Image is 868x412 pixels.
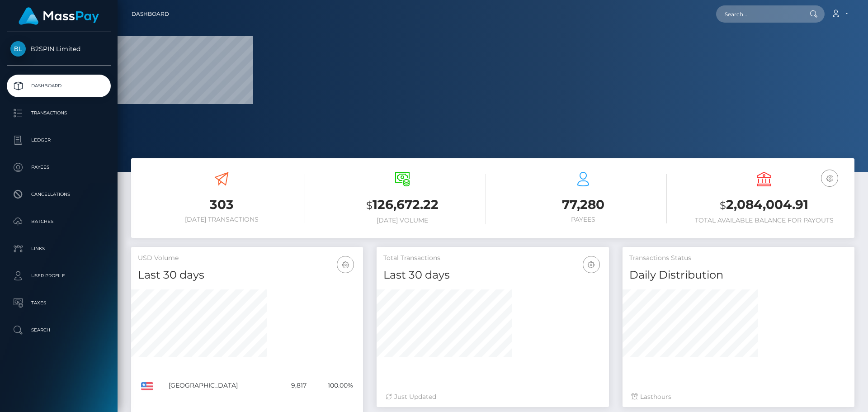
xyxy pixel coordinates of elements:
a: Cancellations [7,183,111,206]
h5: Total Transactions [383,254,602,263]
p: Dashboard [10,79,107,93]
small: $ [720,199,726,212]
h6: Total Available Balance for Payouts [680,217,848,224]
a: Transactions [7,102,111,124]
p: Batches [10,215,107,228]
img: B2SPIN Limited [10,41,26,57]
p: Payees [10,161,107,174]
td: [GEOGRAPHIC_DATA] [165,375,278,396]
img: MassPay Logo [19,7,99,25]
p: Cancellations [10,188,107,201]
p: Taxes [10,296,107,310]
a: Links [7,237,111,260]
a: Dashboard [7,75,111,97]
span: B2SPIN Limited [7,45,111,53]
p: Links [10,242,107,256]
p: Transactions [10,106,107,120]
img: US.png [141,382,153,390]
h4: Last 30 days [138,267,356,283]
td: 100.00% [310,375,357,396]
a: Batches [7,210,111,233]
h6: [DATE] Transactions [138,216,305,223]
a: Ledger [7,129,111,152]
h6: [DATE] Volume [319,217,486,224]
td: 9,817 [277,375,309,396]
h3: 303 [138,196,305,213]
p: User Profile [10,269,107,283]
a: Taxes [7,292,111,314]
a: Search [7,319,111,341]
a: User Profile [7,265,111,287]
h5: USD Volume [138,254,356,263]
small: $ [366,199,373,212]
h3: 77,280 [500,196,667,213]
a: Dashboard [132,5,169,24]
h5: Transactions Status [629,254,848,263]
h4: Daily Distribution [629,267,848,283]
a: Payees [7,156,111,179]
p: Ledger [10,133,107,147]
div: Just Updated [386,392,599,402]
input: Search... [716,5,801,23]
h4: Last 30 days [383,267,602,283]
h3: 2,084,004.91 [680,196,848,214]
p: Search [10,323,107,337]
div: Last hours [632,392,845,402]
h6: Payees [500,216,667,223]
h3: 126,672.22 [319,196,486,214]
